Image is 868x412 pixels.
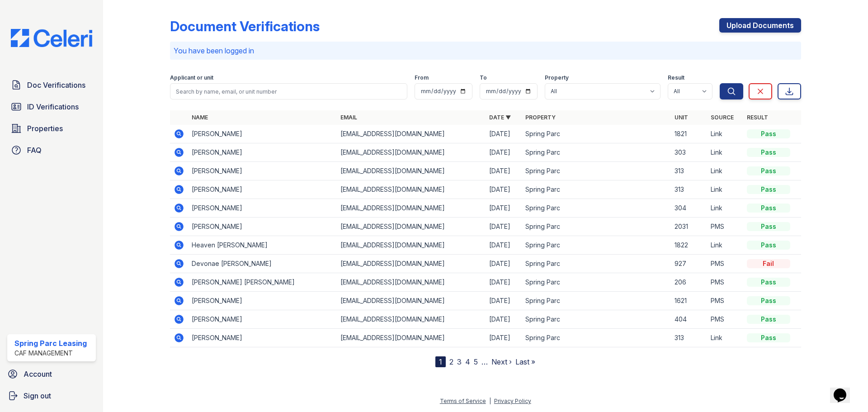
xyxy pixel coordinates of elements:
td: [DATE] [486,236,522,255]
td: [EMAIL_ADDRESS][DOMAIN_NAME] [337,292,486,310]
td: Spring Parc [522,292,670,310]
a: Name [192,114,208,121]
td: 303 [671,143,707,162]
td: PMS [707,310,743,329]
div: Pass [747,278,790,287]
td: 2031 [671,218,707,236]
td: PMS [707,255,743,273]
a: Terms of Service [440,398,486,404]
td: Devonae [PERSON_NAME] [188,255,337,273]
a: Result [747,114,768,121]
span: … [481,356,488,367]
td: [PERSON_NAME] [188,199,337,218]
div: Fail [747,259,790,268]
td: Spring Parc [522,180,670,199]
td: [DATE] [486,255,522,273]
td: [DATE] [486,310,522,329]
div: Pass [747,296,790,305]
td: [EMAIL_ADDRESS][DOMAIN_NAME] [337,329,486,347]
img: CE_Logo_Blue-a8612792a0a2168367f1c8372b55b34899dd931a85d93a1a3d3e32e68fde9ad4.png [4,29,99,47]
td: 1821 [671,125,707,143]
a: 2 [449,357,453,366]
a: Email [340,114,357,121]
a: Privacy Policy [494,398,531,404]
td: [EMAIL_ADDRESS][DOMAIN_NAME] [337,180,486,199]
a: ID Verifications [7,98,96,116]
td: [PERSON_NAME] [188,310,337,329]
td: Link [707,329,743,347]
td: 206 [671,273,707,292]
td: Spring Parc [522,329,670,347]
td: [EMAIL_ADDRESS][DOMAIN_NAME] [337,199,486,218]
td: [EMAIL_ADDRESS][DOMAIN_NAME] [337,125,486,143]
td: 1822 [671,236,707,255]
td: [PERSON_NAME] [188,125,337,143]
td: [DATE] [486,199,522,218]
td: Spring Parc [522,236,670,255]
td: Heaven [PERSON_NAME] [188,236,337,255]
label: Property [545,74,569,81]
a: Source [711,114,734,121]
div: CAF Management [14,349,87,358]
a: Sign out [4,387,99,405]
span: ID Verifications [27,101,79,112]
span: Account [24,369,52,379]
a: Properties [7,119,96,137]
div: Pass [747,204,790,213]
a: Doc Verifications [7,76,96,94]
span: Sign out [24,390,51,401]
td: [DATE] [486,162,522,180]
td: [EMAIL_ADDRESS][DOMAIN_NAME] [337,255,486,273]
label: Applicant or unit [170,74,213,81]
td: PMS [707,218,743,236]
td: [PERSON_NAME] [188,218,337,236]
a: FAQ [7,141,96,159]
a: Upload Documents [719,18,801,33]
div: Pass [747,129,790,138]
td: Link [707,199,743,218]
iframe: chat widget [830,376,859,403]
td: PMS [707,273,743,292]
td: [EMAIL_ADDRESS][DOMAIN_NAME] [337,143,486,162]
td: Spring Parc [522,273,670,292]
td: Link [707,180,743,199]
div: Pass [747,148,790,157]
td: Spring Parc [522,310,670,329]
input: Search by name, email, or unit number [170,83,407,99]
a: Next › [491,357,512,366]
td: [PERSON_NAME] [188,329,337,347]
td: Spring Parc [522,255,670,273]
td: 404 [671,310,707,329]
a: Date ▼ [489,114,511,121]
label: From [415,74,429,81]
td: 313 [671,162,707,180]
a: Account [4,365,99,383]
td: Spring Parc [522,218,670,236]
td: Link [707,162,743,180]
td: Link [707,125,743,143]
td: [DATE] [486,180,522,199]
td: [PERSON_NAME] [188,292,337,310]
td: [PERSON_NAME] [PERSON_NAME] [188,273,337,292]
td: Spring Parc [522,199,670,218]
td: Spring Parc [522,143,670,162]
span: FAQ [27,145,42,156]
a: Last » [515,357,535,366]
td: [EMAIL_ADDRESS][DOMAIN_NAME] [337,218,486,236]
div: 1 [435,356,446,367]
div: Pass [747,241,790,250]
div: Pass [747,185,790,194]
td: [DATE] [486,273,522,292]
td: Spring Parc [522,162,670,180]
td: 304 [671,199,707,218]
span: Properties [27,123,63,134]
td: [PERSON_NAME] [188,162,337,180]
td: [PERSON_NAME] [188,180,337,199]
td: [DATE] [486,329,522,347]
td: 927 [671,255,707,273]
td: [PERSON_NAME] [188,143,337,162]
td: [DATE] [486,143,522,162]
td: Link [707,236,743,255]
td: Spring Parc [522,125,670,143]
